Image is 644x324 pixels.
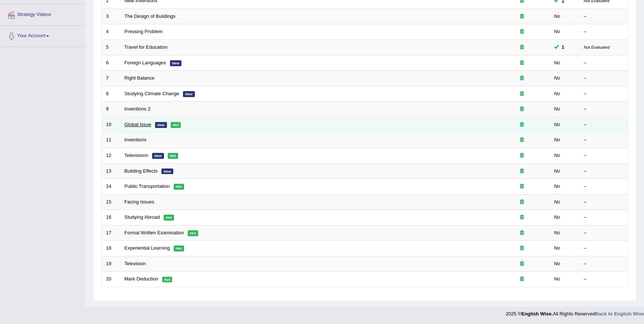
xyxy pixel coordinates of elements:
[584,106,624,113] div: –
[554,245,560,251] em: No
[498,28,546,35] div: Exam occurring question
[554,153,560,158] em: No
[554,137,560,142] em: No
[125,44,168,50] a: Travel for Education
[102,225,120,241] td: 17
[125,60,166,65] a: Foreign Languages
[102,163,120,179] td: 13
[554,13,560,19] em: No
[584,75,624,82] div: –
[498,121,546,128] div: Exam occurring question
[102,241,120,256] td: 18
[102,256,120,272] td: 19
[498,60,546,67] div: Exam occurring question
[595,311,644,317] a: Back to English Wise
[125,245,170,251] a: Experiential Learning
[584,28,624,35] div: –
[584,60,624,67] div: –
[102,117,120,132] td: 10
[102,102,120,117] td: 9
[554,199,560,205] em: No
[498,260,546,267] div: Exam occurring question
[102,86,120,102] td: 8
[498,214,546,221] div: Exam occurring question
[171,122,181,128] em: Hot
[498,90,546,97] div: Exam occurring question
[125,75,155,81] a: Right Balance
[188,230,198,236] em: Hot
[162,277,173,283] em: Hot
[554,276,560,282] em: No
[498,13,546,20] div: Exam occurring question
[125,199,154,205] a: Facing Issues
[554,230,560,235] em: No
[521,311,553,317] strong: English Wise.
[554,261,560,266] em: No
[554,214,560,220] em: No
[152,153,164,159] em: New
[584,90,624,97] div: –
[102,55,120,71] td: 6
[554,60,560,65] em: No
[125,13,176,19] a: The Design of Buildings
[498,44,546,51] div: Exam occurring question
[559,43,567,51] span: You can still take this question
[102,179,120,195] td: 14
[498,245,546,252] div: Exam occurring question
[554,168,560,174] em: No
[164,215,174,221] em: Hot
[125,214,160,220] a: Studying Abroad
[102,148,120,163] td: 12
[554,183,560,189] em: No
[554,29,560,34] em: No
[498,199,546,206] div: Exam occurring question
[498,230,546,237] div: Exam occurring question
[125,153,148,158] a: Televisionn
[584,199,624,206] div: –
[125,106,151,112] a: Inventions 2
[584,45,609,49] small: Not Evaluated
[125,91,179,96] a: Studying Climate Change
[125,183,170,189] a: Public Transportation
[102,210,120,225] td: 16
[584,260,624,267] div: –
[584,245,624,252] div: –
[102,132,120,148] td: 11
[584,183,624,190] div: –
[584,230,624,237] div: –
[125,168,158,174] a: Building Effects
[0,4,85,23] a: Strategy Videos
[125,276,158,282] a: Mark Deduction
[102,194,120,210] td: 15
[102,272,120,287] td: 20
[498,276,546,283] div: Exam occurring question
[584,137,624,144] div: –
[498,137,546,144] div: Exam occurring question
[0,26,85,44] a: Your Account
[155,122,167,128] em: New
[498,106,546,113] div: Exam occurring question
[174,184,184,190] em: Hot
[183,91,195,97] em: New
[498,183,546,190] div: Exam occurring question
[554,75,560,81] em: No
[498,75,546,82] div: Exam occurring question
[506,307,644,317] div: 2025 © All Rights Reserved
[174,246,184,251] em: Hot
[125,261,146,266] a: Television
[498,152,546,159] div: Exam occurring question
[584,276,624,283] div: –
[584,13,624,20] div: –
[102,40,120,55] td: 5
[125,137,146,142] a: Inventions
[125,29,163,34] a: Pressing Problem
[102,9,120,24] td: 3
[102,24,120,40] td: 4
[125,230,184,235] a: Formal Written Examination
[170,60,182,66] em: New
[125,122,151,127] a: Global Issue
[584,214,624,221] div: –
[498,168,546,175] div: Exam occurring question
[168,153,178,159] em: Hot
